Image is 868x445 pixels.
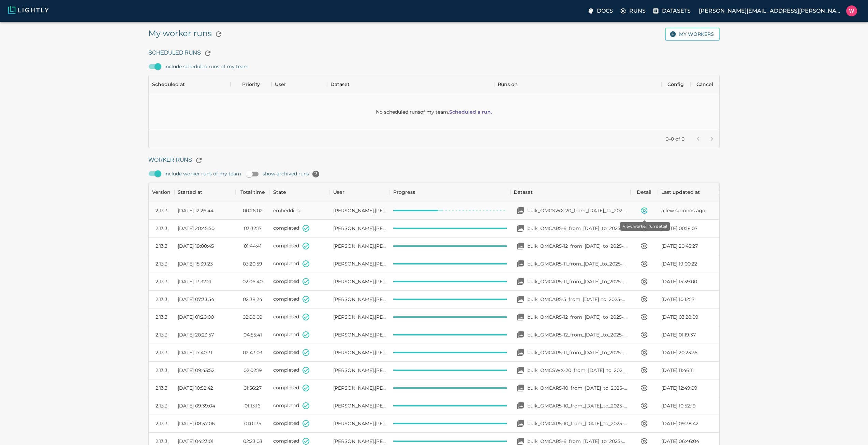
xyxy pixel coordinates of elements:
[244,367,262,374] time: 02:02:19
[178,314,214,320] span: [DATE] 01:20:00
[527,367,627,374] p: bulk_OMCSWX-20_from_[DATE]_to_2025-08-20_2025-08-25_16-32-53
[514,239,627,253] a: Open your dataset bulk_OMCAR5-12_from_2025-09-02_to_2025-09-06_2025-09-08_23-12-50bulk_OMCAR5-12_...
[333,438,386,445] span: William Maio (Bonsairobotics)
[514,399,627,413] a: Open your dataset bulk_OMCAR5-10_from_2025-08-19_to_2025-08-19_2025-08-22_15-28-23bulk_OMCAR5-10_...
[273,260,299,267] span: completed
[178,225,215,232] span: [DATE] 20:45:50
[299,328,313,342] button: State set to COMPLETED
[514,346,527,359] button: Open your dataset bulk_OMCAR5-11_from_2025-08-28_to_2025-08-29_2025-08-31_00-20-48
[333,296,386,303] span: William Maio (Bonsairobotics)
[330,75,350,94] div: Dataset
[273,349,299,355] span: completed
[667,75,684,94] div: Config
[514,257,527,271] button: Open your dataset bulk_OMCAR5-11_from_2025-09-03_to_2025-09-04_2025-09-08_20-15-45
[620,222,670,231] div: View worker run detail
[148,154,720,167] h6: Worker Runs
[178,183,202,202] div: Started at
[846,5,857,16] img: William Maio
[299,363,313,377] button: State set to COMPLETED
[637,328,651,342] button: View worker run detail
[164,63,249,70] span: include scheduled runs of my team
[178,260,213,267] span: [DATE] 15:39:23
[637,381,651,395] button: View worker run detail
[178,402,215,409] span: [DATE] 09:39:04
[661,438,699,445] span: [DATE] 06:46:04
[243,260,262,267] time: 03:20:59
[273,331,299,338] span: completed
[629,7,646,15] p: Runs
[661,296,694,303] span: [DATE] 10:12:17
[514,328,627,342] a: Open your dataset bulk_OMCAR5-12_from_2025-08-26_to_2025-08-28_2025-08-31_00-53-22bulk_OMCAR5-12_...
[651,5,693,17] a: Datasets
[309,167,323,181] button: help
[156,207,167,214] div: 2.13.3
[178,385,213,391] span: [DATE] 10:52:42
[514,221,627,235] a: Open your dataset bulk_OMCAR5-6_from_2025-08-26_to_2025-08-27_2025-09-08_23-22-53bulk_OMCAR5-6_fr...
[263,167,323,181] span: show archived runs
[514,221,527,235] button: Open your dataset bulk_OMCAR5-6_from_2025-08-26_to_2025-08-27_2025-09-08_23-22-53
[514,275,627,288] a: Open your dataset bulk_OMCAR5-11_from_2025-09-03_to_2025-09-03_2025-09-08_20-15-30bulk_OMCAR5-11_...
[662,7,691,15] p: Datasets
[149,183,174,202] div: Version
[156,331,167,338] div: 2.13.3
[178,349,212,356] span: [DATE] 17:40:31
[156,278,167,285] div: 2.13.3
[178,296,214,303] span: [DATE] 07:33:54
[273,402,299,408] span: completed
[696,3,860,18] label: [PERSON_NAME][EMAIL_ADDRESS][PERSON_NAME]William Maio
[514,363,527,377] button: Open your dataset bulk_OMCSWX-20_from_2025-08-20_to_2025-08-20_2025-08-25_16-32-53
[242,278,263,285] time: 02:06:40
[271,75,327,94] div: User
[665,135,685,142] p: 0–0 of 0
[273,367,299,373] span: completed
[273,243,299,249] span: completed
[273,314,299,320] span: completed
[299,381,313,395] button: State set to COMPLETED
[231,75,271,94] div: Priority
[245,402,261,409] time: 01:13:16
[527,385,627,391] p: bulk_OMCAR5-10_from_[DATE]_to_2025-08-21_2025-08-22_15-39-10
[527,260,627,267] p: bulk_OMCAR5-11_from_[DATE]_to_2025-09-04_2025-09-08_20-15-45
[178,420,215,427] span: [DATE] 08:37:06
[299,239,313,253] button: State set to COMPLETED
[333,243,386,249] span: William Maio (Bonsairobotics)
[244,225,262,232] time: 03:32:17
[514,292,627,306] a: Open your dataset bulk_OMCAR5-5_from_2025-08-25_to_2025-08-25_2025-08-31_14-13-52bulk_OMCAR5-5_fr...
[637,310,651,324] button: View worker run detail
[156,260,167,267] div: 2.13.3
[637,275,651,288] button: View worker run detail
[242,75,260,94] div: Priority
[637,257,651,271] button: View worker run detail
[527,438,627,445] p: bulk_OMCAR5-6_from_[DATE]_to_2025-08-11_2025-08-22_00-19-05
[514,346,627,359] a: Open your dataset bulk_OMCAR5-11_from_2025-08-28_to_2025-08-29_2025-08-31_00-20-48bulk_OMCAR5-11_...
[661,243,698,249] span: [DATE] 20:45:27
[333,183,344,202] div: User
[510,183,631,202] div: Dataset
[637,292,651,306] button: View worker run detail
[156,314,167,320] div: 2.13.3
[527,207,627,214] p: bulk_OMCSWX-20_from_[DATE]_to_2025-09-10_2025-09-11_19-11-39
[597,7,613,15] p: Docs
[661,385,697,391] span: [DATE] 12:49:09
[156,225,167,232] div: 2.13.3
[178,438,214,445] span: [DATE] 04:23:01
[270,183,330,202] div: State
[637,183,651,202] div: Detail
[586,5,616,17] a: Docs
[330,183,390,202] div: User
[244,331,262,338] time: 04:55:41
[661,402,696,409] span: [DATE] 10:52:19
[299,346,313,359] button: State set to COMPLETED
[299,417,313,430] button: State set to COMPLETED
[637,346,651,359] button: View worker run detail
[148,27,225,41] h5: My worker runs
[665,28,720,41] button: My workers
[527,331,627,338] p: bulk_OMCAR5-12_from_[DATE]_to_2025-08-28_2025-08-31_00-53-22
[661,278,697,285] span: [DATE] 15:39:00
[514,275,527,288] button: Open your dataset bulk_OMCAR5-11_from_2025-09-03_to_2025-09-03_2025-09-08_20-15-30
[661,314,698,320] span: [DATE] 03:28:09
[514,204,527,217] button: Open your dataset bulk_OMCSWX-20_from_2025-09-08_to_2025-09-10_2025-09-11_19-11-39
[527,314,627,320] p: bulk_OMCAR5-12_from_[DATE]_to_2025-08-30_2025-08-31_02-55-43
[393,183,415,202] div: Progress
[699,7,843,15] p: [PERSON_NAME][EMAIL_ADDRESS][PERSON_NAME]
